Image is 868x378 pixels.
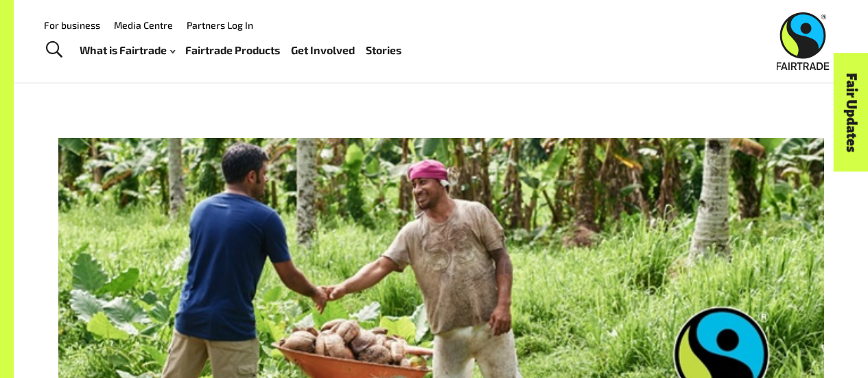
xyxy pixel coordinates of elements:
a: Stories [366,40,401,60]
a: What is Fairtrade [80,40,175,60]
a: For business [44,19,100,31]
a: Toggle Search [37,33,71,67]
a: Fairtrade Products [185,40,280,60]
a: Partners Log In [187,19,253,31]
img: Fairtrade Australia New Zealand logo [777,12,830,70]
a: Media Centre [114,19,173,31]
a: Get Involved [291,40,355,60]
